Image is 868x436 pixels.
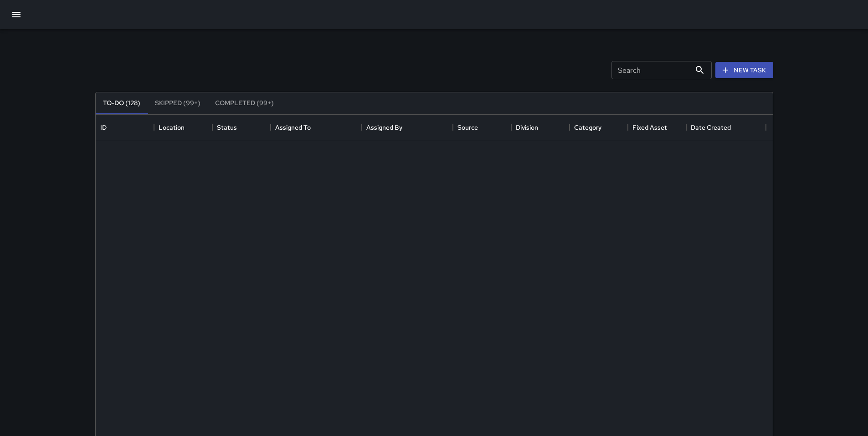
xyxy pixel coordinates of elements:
div: Assigned To [271,115,362,140]
div: Assigned To [275,115,311,140]
div: Date Created [691,115,731,140]
div: Location [154,115,212,140]
div: Assigned By [366,115,402,140]
div: ID [100,115,107,140]
div: Status [217,115,237,140]
div: Category [574,115,601,140]
button: New Task [715,62,773,79]
div: Source [457,115,478,140]
button: Skipped (99+) [148,92,208,114]
button: To-Do (128) [96,92,148,114]
div: Date Created [686,115,766,140]
div: Fixed Asset [628,115,686,140]
button: Completed (99+) [208,92,281,114]
div: Assigned By [362,115,453,140]
div: Category [570,115,628,140]
div: Source [453,115,511,140]
div: Fixed Asset [632,115,667,140]
div: Division [516,115,538,140]
div: ID [96,115,154,140]
div: Location [159,115,185,140]
div: Division [511,115,570,140]
div: Status [212,115,271,140]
